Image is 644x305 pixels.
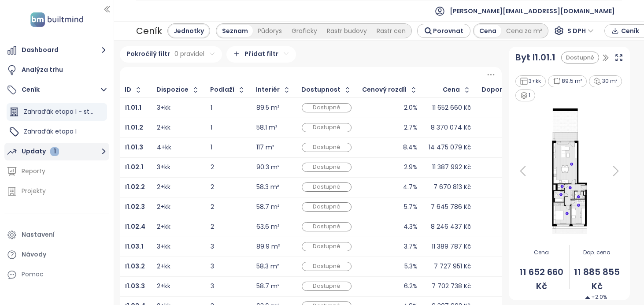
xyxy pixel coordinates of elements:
div: 1 [515,89,536,101]
div: Podlaží [210,87,234,93]
b: I1.02.2 [125,182,145,191]
div: 2+kk [157,224,170,230]
img: logo [28,11,86,29]
div: Dostupné [302,123,352,132]
div: Jednotky [169,25,209,37]
div: 2.9% [404,164,418,170]
a: Byt I1.01.1 [515,51,555,64]
a: Projekty [4,182,109,200]
div: Nastavení [22,229,55,240]
div: Updaty [22,146,59,157]
div: Ceník [136,23,162,39]
div: Návody [22,249,46,260]
div: Doporučená cena [481,87,540,93]
div: Dostupné [302,282,352,291]
div: Zahraďák etapa I [7,123,107,141]
b: I1.03.2 [125,262,145,271]
div: 3+kk [515,75,546,87]
div: 5.3% [404,264,418,269]
div: Cena [474,25,501,37]
div: 6.2% [404,283,418,289]
div: 3.7% [404,244,418,249]
div: 3 [211,264,245,269]
a: I1.03.1 [125,244,143,249]
a: I1.01.1 [125,105,141,111]
div: 1 [211,105,245,111]
div: Dostupnost [301,87,341,93]
div: 2 [211,184,245,190]
div: 3+kk [157,164,170,170]
b: I1.03.1 [125,242,143,251]
b: I1.02.3 [125,202,145,211]
div: Dostupné [302,163,352,172]
div: Dispozice [156,87,189,93]
div: Dostupné [302,143,352,152]
a: I1.02.3 [125,204,145,210]
div: Dostupné [302,103,352,112]
div: 11 389 787 Kč [432,244,471,249]
div: Cena [443,87,460,93]
div: 58.3 m² [256,264,279,269]
div: 58.7 m² [256,204,280,210]
div: 89.5 m² [256,105,280,111]
span: S DPH [567,24,594,37]
a: I1.03.2 [125,264,145,269]
a: I1.01.3 [125,145,143,150]
div: Pomoc [22,269,44,280]
a: Reporty [4,163,109,180]
div: 4+kk [157,145,171,150]
div: 2.7% [404,125,418,130]
div: 7 670 813 Kč [433,184,471,190]
b: I1.02.1 [125,163,143,171]
div: 89.9 m² [256,244,280,249]
div: Analýza trhu [22,64,63,75]
div: Rastr cen [372,25,411,37]
div: Interiér [256,87,280,93]
span: Dop. cena [570,249,625,257]
div: 8.4% [403,145,418,150]
div: Přidat filtr [226,46,296,63]
div: 30 m² [589,75,622,87]
div: 2 [211,224,245,230]
div: Zahraďák etapa I - statický [7,103,107,121]
div: 2+kk [157,204,170,210]
div: Dostupné [302,242,352,251]
div: 2+kk [157,264,170,269]
button: Dashboard [4,41,109,59]
img: Decrease [585,295,590,300]
span: 11 885 855 Kč [570,265,625,293]
b: I1.02.4 [125,222,145,231]
div: Dostupné [302,262,352,271]
div: Dostupné [561,52,599,63]
a: Návody [4,246,109,264]
a: Analýza trhu [4,61,109,79]
div: 3 [211,244,245,249]
span: Zahraďák etapa I [24,127,77,136]
div: 2 [211,164,245,170]
div: 2 [211,204,245,210]
div: Cena za m² [501,25,547,37]
div: 14 475 079 Kč [429,145,471,150]
div: 1 [50,147,59,156]
div: 3 [211,283,245,289]
div: Dostupné [302,202,352,212]
div: 63.6 m² [256,224,280,230]
div: Pomoc [4,266,109,283]
b: I1.03.3 [125,282,145,290]
div: 58.1 m² [256,125,278,130]
div: 11 652 660 Kč [432,105,471,111]
span: Porovnat [433,26,463,36]
div: 1 [211,125,245,130]
div: 11 387 992 Kč [432,164,471,170]
span: Zahraďák etapa I - statický [24,107,108,116]
a: I1.02.4 [125,224,145,230]
div: 2+kk [157,125,170,130]
b: I1.01.2 [125,123,143,132]
span: Cena [514,249,569,257]
div: ID [125,87,131,93]
div: 5.7% [404,204,418,210]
